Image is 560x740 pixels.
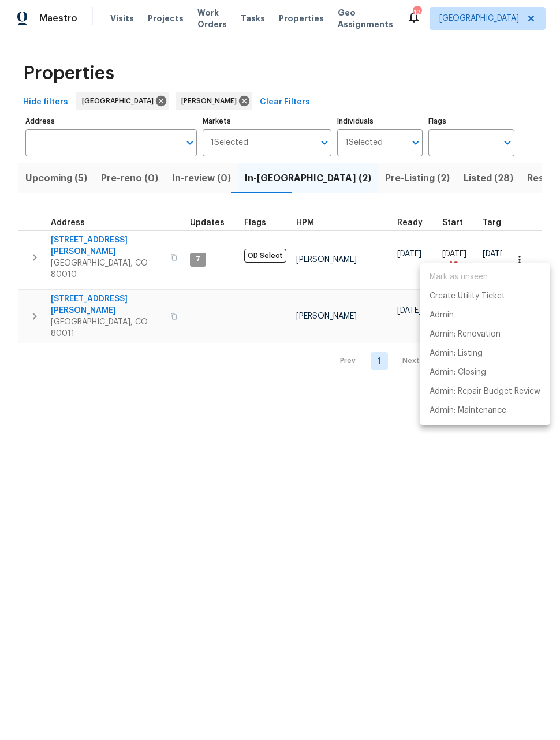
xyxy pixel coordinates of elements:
p: Admin: Listing [430,347,483,360]
p: Admin: Renovation [430,328,501,341]
p: Admin: Closing [430,367,486,379]
p: Admin: Maintenance [430,405,506,417]
p: Admin [430,309,454,322]
p: Create Utility Ticket [430,290,505,302]
p: Admin: Repair Budget Review [430,386,540,398]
